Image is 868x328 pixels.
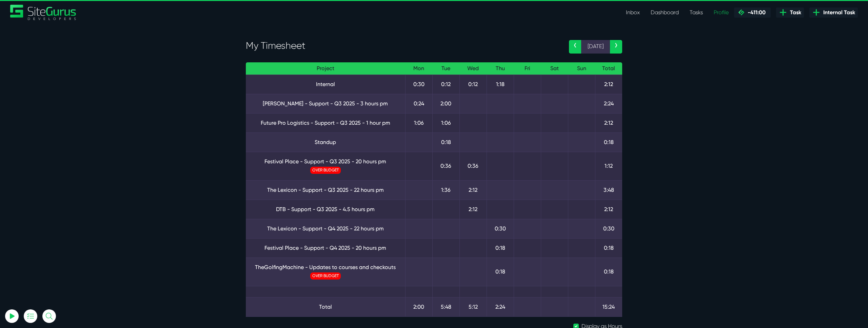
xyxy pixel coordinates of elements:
td: 0:18 [487,258,514,286]
span: Internal Task [821,8,855,17]
td: 5:48 [432,297,459,316]
td: 0:18 [432,132,459,152]
td: 1:12 [595,152,622,180]
span: [DATE] [581,40,610,54]
a: Festival Place - Support - Q4 2025 - 20 hours pm [251,244,400,252]
td: 0:36 [432,152,459,180]
td: 0:12 [459,75,487,94]
th: Mon [405,62,432,75]
th: Total [595,62,622,75]
span: -411:00 [745,9,766,16]
a: Inbox [620,6,645,19]
a: ‹ [569,40,581,54]
td: 3:48 [595,180,622,200]
td: 2:12 [595,75,622,94]
a: The Lexicon - Support - Q4 2025 - 22 hours pm [251,225,400,233]
td: Total [246,297,405,316]
a: Internal [251,80,400,88]
a: Standup [251,138,400,146]
th: Sat [541,62,568,75]
td: 0:36 [459,152,487,180]
td: 1:18 [487,75,514,94]
td: 2:12 [459,200,487,219]
td: 2:12 [595,113,622,132]
th: Fri [514,62,541,75]
td: 0:30 [595,219,622,238]
td: 0:18 [595,258,622,286]
td: 0:24 [405,94,432,113]
td: 0:30 [405,75,432,94]
span: OVER BUDGET [310,272,341,280]
td: 1:36 [432,180,459,200]
a: SiteGurus [10,5,77,20]
a: Task [776,7,804,18]
td: 0:30 [487,219,514,238]
a: The Lexicon - Support - Q3 2025 - 22 hours pm [251,186,400,194]
th: Project [246,62,405,75]
input: Email [22,80,97,95]
th: Wed [459,62,487,75]
td: 15:24 [595,297,622,316]
td: 0:12 [432,75,459,94]
th: Tue [432,62,459,75]
td: 0:18 [595,132,622,152]
th: Thu [487,62,514,75]
td: 2:24 [595,94,622,113]
a: [PERSON_NAME] - Support - Q3 2025 - 3 hours pm [251,100,400,108]
td: 2:24 [487,297,514,316]
td: 5:12 [459,297,487,316]
a: Future Pro Logistics - Support - Q3 2025 - 1 hour pm [251,119,400,127]
a: Festival Place - Support - Q3 2025 - 20 hours pm [251,158,400,166]
span: Task [787,8,801,17]
a: › [610,40,622,54]
span: OVER BUDGET [310,167,341,174]
td: 2:12 [459,180,487,200]
td: 2:00 [405,297,432,316]
td: 0:18 [487,238,514,258]
td: 0:18 [595,238,622,258]
th: Sun [568,62,595,75]
td: 1:06 [432,113,459,132]
a: DTB - Support - Q3 2025 - 4.5 hours pm [251,205,400,213]
a: Dashboard [645,6,684,19]
img: Sitegurus Logo [10,5,77,20]
a: Internal Task [809,7,858,18]
td: 2:00 [432,94,459,113]
button: Log In [22,120,97,134]
a: Profile [708,6,734,19]
td: 1:06 [405,113,432,132]
a: Tasks [684,6,708,19]
h3: My Timesheet [246,40,559,52]
a: TheGolfingMachine - Updates to courses and checkouts [251,263,400,271]
a: -411:00 [734,7,771,18]
td: 2:12 [595,200,622,219]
